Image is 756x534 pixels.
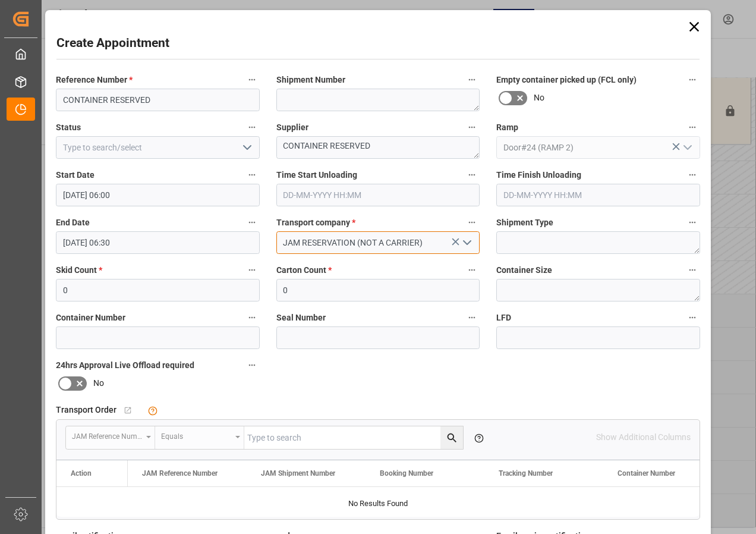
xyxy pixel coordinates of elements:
input: DD-MM-YYYY HH:MM [496,184,700,206]
button: Status [244,120,260,135]
button: open menu [155,426,244,449]
input: Type to search/select [496,136,700,159]
input: DD-MM-YYYY HH:MM [276,184,480,206]
button: Carton Count * [464,262,480,278]
span: JAM Reference Number [142,469,218,478]
span: Booking Number [380,469,433,478]
span: Transport Order [56,404,116,416]
span: Ramp [496,121,518,134]
h2: Create Appointment [56,34,169,53]
span: Shipment Number [276,74,345,86]
button: 24hrs Approval Live Offload required [244,357,260,373]
span: Tracking Number [499,469,553,478]
span: Time Finish Unloading [496,169,581,181]
textarea: CONTAINER RESERVED [276,136,480,159]
input: DD-MM-YYYY HH:MM [56,231,260,254]
span: Reference Number [56,74,133,86]
button: Skid Count * [244,262,260,278]
button: Empty container picked up (FCL only) [685,72,700,87]
div: Action [71,469,92,478]
span: Seal Number [276,312,326,324]
div: JAM Reference Number [72,428,142,442]
span: Skid Count [56,264,102,277]
button: open menu [678,139,695,157]
button: open menu [458,234,475,252]
span: End Date [56,216,90,229]
button: Time Start Unloading [464,167,480,183]
input: Type to search [244,426,463,449]
button: LFD [685,310,700,325]
span: Empty container picked up (FCL only) [496,74,637,86]
span: Shipment Type [496,216,553,229]
span: Container Number [56,312,125,324]
input: DD-MM-YYYY HH:MM [56,184,260,206]
button: Ramp [685,120,700,135]
span: Status [56,121,81,134]
span: No [534,92,544,104]
span: Time Start Unloading [276,169,357,181]
button: End Date [244,215,260,230]
span: Carton Count [276,264,332,277]
input: Type to search/select [56,136,260,159]
button: Start Date [244,167,260,183]
span: No [93,377,104,389]
span: 24hrs Approval Live Offload required [56,359,194,372]
button: Shipment Number [464,72,480,87]
button: Container Number [244,310,260,325]
button: Shipment Type [685,215,700,230]
button: Transport company * [464,215,480,230]
button: Reference Number * [244,72,260,87]
button: open menu [66,426,155,449]
span: Supplier [276,121,308,134]
button: Time Finish Unloading [685,167,700,183]
button: Seal Number [464,310,480,325]
button: Supplier [464,120,480,135]
button: search button [440,426,463,449]
span: Container Number [618,469,675,478]
span: Start Date [56,169,94,181]
span: LFD [496,312,511,324]
button: open menu [237,139,255,157]
span: Transport company [276,216,355,229]
span: Container Size [496,264,552,277]
div: Equals [161,428,231,442]
span: JAM Shipment Number [261,469,335,478]
button: Container Size [685,262,700,278]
